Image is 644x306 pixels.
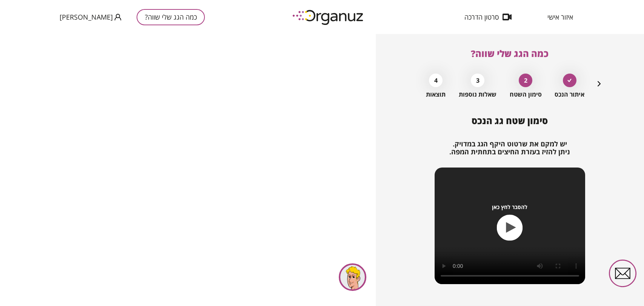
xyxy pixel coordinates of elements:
button: [PERSON_NAME] [60,12,121,22]
button: סרטון הדרכה [453,13,523,21]
span: איזור אישי [547,13,573,21]
button: כמה הגג שלי שווה? [137,9,205,25]
span: סימון השטח [510,91,542,98]
div: 2 [519,74,532,87]
div: 4 [429,74,443,87]
img: logo [287,7,370,28]
div: 3 [471,74,484,87]
span: שאלות נוספות [459,91,496,98]
span: להסבר לחץ כאן [492,204,527,210]
span: כמה הגג שלי שווה? [471,47,549,60]
button: איזור אישי [536,13,584,21]
h2: יש למקם את שרטוט היקף הגג במדויק. ניתן להזיז בעזרת החיצים בתחתית המפה. [416,140,604,156]
span: סימון שטח גג הנכס [472,114,548,127]
span: איתור הנכס [555,91,584,98]
span: תוצאות [426,91,446,98]
span: [PERSON_NAME] [60,13,113,21]
span: סרטון הדרכה [464,13,499,21]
